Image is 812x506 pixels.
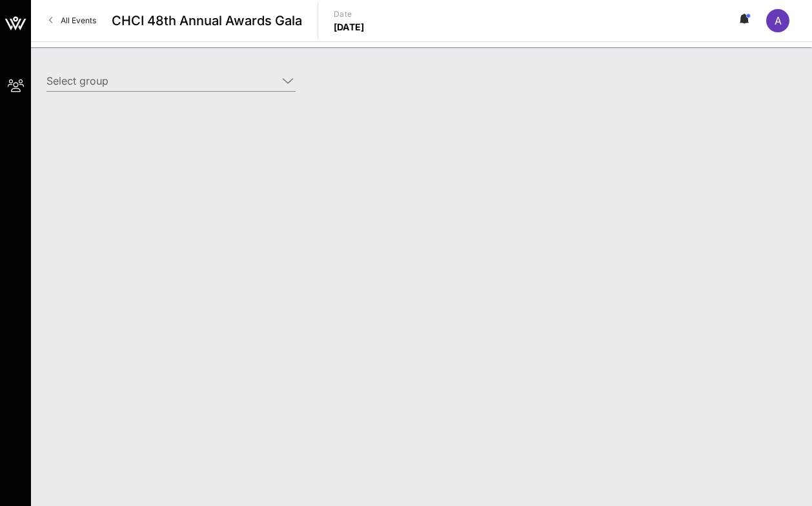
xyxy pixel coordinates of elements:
[41,10,104,31] a: All Events
[334,8,365,21] p: Date
[766,9,789,32] div: A
[334,21,365,34] p: [DATE]
[61,16,96,25] span: All Events
[775,14,782,27] span: A
[112,11,302,30] span: CHCI 48th Annual Awards Gala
